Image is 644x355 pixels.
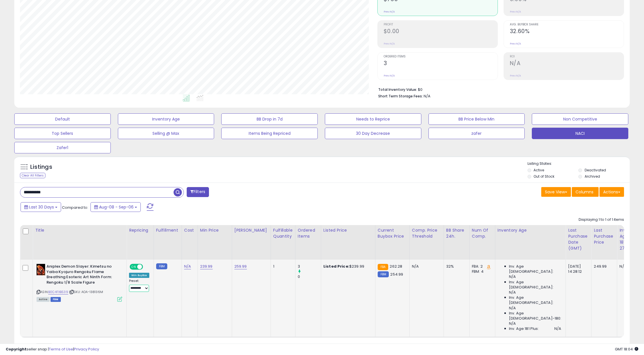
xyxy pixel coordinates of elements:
[298,227,319,239] div: Ordered Items
[472,227,493,239] div: Num of Comp.
[69,290,103,294] span: | SKU: AOA-138136M
[90,202,141,212] button: Aug-08 - Sep-06
[510,28,624,36] h2: 32.60%
[472,269,491,274] div: FBM: 4
[384,55,498,58] span: Ordered Items
[129,279,149,292] div: Preset:
[412,227,441,239] div: Comp. Price Threshold
[378,271,389,277] small: FBM
[585,168,606,173] label: Deactivated
[325,113,421,125] button: Needs to Reprice
[378,86,620,93] li: $0
[6,346,27,352] strong: Copyright
[49,346,73,352] a: Terms of Use
[510,10,521,13] small: Prev: N/A
[323,264,371,269] div: $239.99
[510,74,521,77] small: Prev: N/A
[446,264,465,269] div: 32%
[298,274,321,279] div: 0
[130,264,137,269] span: ON
[6,347,99,352] div: seller snap | |
[14,113,111,125] button: Default
[446,227,467,239] div: BB Share 24h.
[534,174,554,179] label: Out of Stock
[532,128,628,139] button: NACI
[118,113,214,125] button: Inventory Age
[599,187,624,197] button: Actions
[384,28,498,36] h2: $0.00
[384,42,395,45] small: Prev: N/A
[390,272,403,277] span: 254.99
[47,264,116,286] b: Aniplex Demon Slayer: Kimetsu no Yaiba Kyojuro Rengoku Flame Breathing Esoteric Art Ninth Form: R...
[378,264,388,270] small: FBA
[200,227,230,233] div: Min Price
[510,23,624,26] span: Avg. Buybox Share
[568,227,589,251] div: Last Purchase Date (GMT)
[472,264,491,269] div: FBA: 2
[156,227,179,233] div: Fulfillment
[37,297,50,302] span: All listings currently available for purchase on Amazon
[509,264,561,274] span: Inv. Age [DEMOGRAPHIC_DATA]:
[184,227,195,233] div: Cost
[594,264,613,269] div: 249.99
[298,264,321,269] div: 3
[74,346,99,352] a: Privacy Policy
[221,128,318,139] button: Items Being Repriced
[323,227,373,233] div: Listed Price
[572,187,599,197] button: Columns
[384,23,498,26] span: Profit
[20,173,45,178] div: Clear All Filters
[498,227,563,233] div: Inventory Age
[37,264,45,275] img: 41fVA26wgsL._SL40_.jpg
[619,264,633,269] div: N/A
[509,321,516,326] span: N/A
[509,306,516,311] span: N/A
[129,227,151,233] div: Repricing
[221,113,318,125] button: BB Drop in 7d
[510,42,521,45] small: Prev: N/A
[579,217,624,222] div: Displaying 1 to 1 of 1 items
[51,297,61,302] span: FBM
[509,274,516,279] span: N/A
[234,264,247,269] a: 259.99
[424,93,430,99] span: N/A
[118,128,214,139] button: Selling @ Max
[428,128,525,139] button: zafer
[21,202,61,212] button: Last 30 Days
[384,10,395,13] small: Prev: N/A
[48,290,68,294] a: B0C4FXBS39
[510,60,624,68] h2: N/A
[62,205,88,210] span: Compared to:
[325,128,421,139] button: 30 Day Decrease
[412,264,439,269] div: N/A
[37,264,122,301] div: ASIN:
[390,264,402,269] span: 262.28
[509,326,539,331] span: Inv. Age 181 Plus:
[99,204,134,210] span: Aug-08 - Sep-06
[30,163,52,171] h5: Listings
[585,174,600,179] label: Archived
[510,55,624,58] span: ROI
[378,94,423,99] b: Short Term Storage Fees:
[184,264,191,269] a: N/A
[532,113,628,125] button: Non Competitive
[554,326,561,331] span: N/A
[509,290,516,295] span: N/A
[568,264,587,274] div: [DATE] 14:28:12
[29,204,54,210] span: Last 30 Days
[187,187,209,197] button: Filters
[534,168,544,173] label: Active
[594,227,615,245] div: Last Purchase Price
[14,128,111,139] button: Top Sellers
[156,263,167,269] small: FBM
[575,189,593,195] span: Columns
[35,227,124,233] div: Title
[378,87,417,92] b: Total Inventory Value:
[428,113,525,125] button: BB Price Below Min
[384,74,395,77] small: Prev: N/A
[541,187,571,197] button: Save View
[509,311,561,321] span: Inv. Age [DEMOGRAPHIC_DATA]-180:
[378,227,407,239] div: Current Buybox Price
[200,264,213,269] a: 239.99
[619,227,635,251] div: Inv. Age 181-270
